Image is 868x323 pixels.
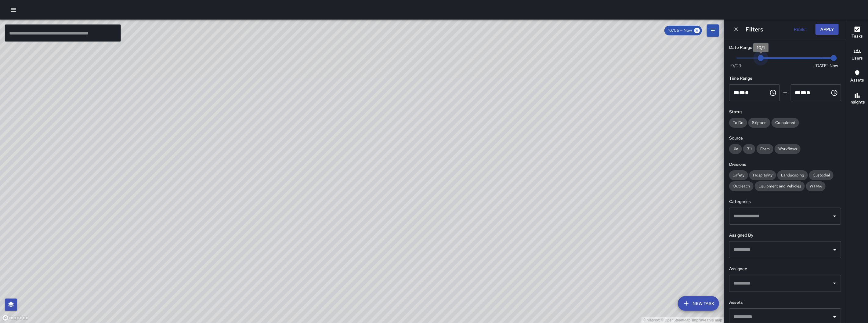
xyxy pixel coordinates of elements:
span: Workflows [775,146,801,152]
span: To Do [729,120,747,126]
div: 311 [743,144,755,154]
div: To Do [729,118,747,128]
div: Landscaping [777,170,808,180]
h6: Insights [849,99,865,106]
div: Jia [729,144,742,154]
span: [DATE] [815,63,829,69]
span: Landscaping [777,172,808,178]
button: Insights [846,88,868,110]
div: Safety [729,170,748,180]
button: Open [830,212,839,220]
span: Outreach [729,183,754,189]
span: 10/1 [757,45,765,50]
span: Custodial [809,172,834,178]
span: 9/29 [732,63,742,69]
button: Open [830,313,839,321]
div: Equipment and Vehicles [755,181,805,191]
div: Form [757,144,773,154]
h6: Assets [729,299,841,306]
span: Equipment and Vehicles [755,183,805,189]
div: WTMA [806,181,826,191]
span: Hours [795,90,801,95]
div: Workflows [775,144,801,154]
span: Safety [729,172,748,178]
button: Dismiss [732,25,741,34]
h6: Divisions [729,161,841,168]
span: Meridiem [745,90,749,95]
span: 10/06 — Now [664,27,696,34]
h6: Users [852,55,863,62]
h6: Filters [746,24,763,34]
button: Open [830,245,839,254]
h6: Assigned By [729,232,841,239]
h6: Time Range [729,75,841,82]
span: Form [757,146,773,152]
span: Skipped [748,120,770,126]
span: Meridiem [807,90,811,95]
div: Completed [772,118,799,128]
button: Assets [846,66,868,88]
span: 311 [743,146,755,152]
div: Skipped [748,118,770,128]
button: Tasks [846,22,868,44]
div: 10/06 — Now [664,26,702,35]
h6: Assets [850,77,864,84]
span: Now [830,63,838,69]
button: Open [830,279,839,288]
button: Choose time, selected time is 12:00 AM [767,87,779,99]
button: Apply [816,24,839,35]
span: Hours [733,90,739,95]
span: WTMA [806,183,826,189]
button: Reset [791,24,811,35]
span: Minutes [801,90,807,95]
span: Completed [772,120,799,126]
h6: Assignee [729,266,841,272]
button: New Task [678,296,719,311]
h6: Tasks [852,33,863,40]
h6: Date Range [729,44,841,51]
h6: Categories [729,198,841,205]
span: Jia [729,146,742,152]
span: Minutes [739,90,745,95]
span: Hospitality [749,172,776,178]
h6: Source [729,135,841,142]
button: Filters [707,24,719,37]
h6: Status [729,109,841,115]
button: Users [846,44,868,66]
div: Custodial [809,170,834,180]
div: Outreach [729,181,754,191]
div: Hospitality [749,170,776,180]
button: Choose time, selected time is 11:59 PM [828,87,841,99]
